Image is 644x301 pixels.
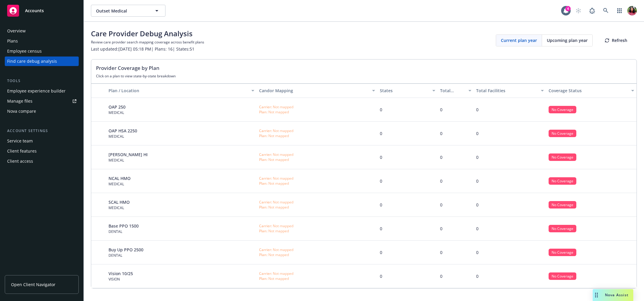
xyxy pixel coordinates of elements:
[377,84,438,98] button: States
[259,228,267,233] span: Plan:
[380,178,382,184] span: 0
[259,247,272,252] span: Carrier:
[259,152,272,157] span: Carrier:
[476,249,479,255] div: 0
[259,205,267,210] span: Plan:
[91,264,106,288] div: Toggle Row Expanded
[586,5,598,17] a: Report a Bug
[476,202,479,208] div: 0
[5,36,79,46] a: Plans
[259,176,293,181] div: Not mapped
[476,87,537,94] div: Total Facilities
[91,5,165,17] button: Outset Medical
[593,289,600,301] div: Drag to move
[109,199,130,205] div: SCAL HMO
[109,104,126,110] div: OAP 250
[476,130,479,137] div: 0
[259,152,293,157] div: Not mapped
[259,157,293,162] div: Not mapped
[7,106,36,116] div: Nova compare
[440,130,442,137] div: 0
[259,128,272,133] span: Carrier:
[440,106,442,113] div: 0
[259,271,293,276] div: Not mapped
[476,154,479,160] div: 0
[109,205,130,210] div: MEDICAL
[440,225,442,232] div: 0
[259,157,267,162] span: Plan:
[259,252,267,257] span: Plan:
[600,5,612,17] a: Search
[5,78,79,84] div: Tools
[380,250,382,255] span: 0
[7,156,33,166] div: Client access
[259,87,368,94] div: Candor Mapping
[109,110,126,115] div: MEDICAL
[259,247,293,252] div: Not mapped
[474,84,546,98] button: Total Facilities
[91,193,106,217] div: Toggle Row Expanded
[440,154,442,160] div: 0
[7,146,37,156] div: Client features
[106,84,257,98] button: Plan / Location
[109,223,139,229] div: Base PPO 1500
[109,247,143,253] div: Buy Up PPO 2500
[380,273,382,279] span: 0
[549,272,576,280] div: No Coverage
[259,104,293,109] div: Not mapped
[476,178,479,184] div: 0
[440,273,442,279] div: 0
[476,225,479,232] div: 0
[549,130,576,137] div: No Coverage
[259,200,272,205] span: Carrier:
[547,37,588,43] span: Upcoming plan year
[5,106,79,116] a: Nova compare
[572,5,584,17] a: Start snowing
[259,181,293,186] div: Not mapped
[380,131,382,136] span: 0
[109,270,133,277] div: Vision 10/25
[5,86,79,96] a: Employee experience builder
[259,205,293,210] div: Not mapped
[7,46,42,56] div: Employee census
[259,181,267,186] span: Plan:
[257,84,377,98] button: Candor Mapping
[7,36,18,46] div: Plans
[476,273,479,279] div: 0
[549,249,576,256] div: No Coverage
[5,146,79,156] a: Client features
[259,109,267,115] span: Plan:
[109,128,137,134] div: OAP HSA 2250
[96,73,632,79] p: Click on a plan to view state-by-state breakdown
[96,8,148,14] span: Outset Medical
[91,122,106,145] div: Toggle Row Expanded
[91,241,106,264] div: Toggle Row Expanded
[549,177,576,185] div: No Coverage
[440,202,442,208] div: 0
[438,84,474,98] button: Total Providers
[549,153,576,161] div: No Coverage
[109,253,143,258] div: DENTAL
[259,176,272,181] span: Carrier:
[5,136,79,146] a: Service team
[109,175,131,181] div: NCAL HMO
[109,134,137,139] div: MEDICAL
[593,289,633,301] button: Nova Assist
[259,271,272,276] span: Carrier:
[259,228,293,233] div: Not mapped
[259,200,293,205] div: Not mapped
[91,98,106,122] div: Toggle Row Expanded
[109,181,131,186] div: MEDICAL
[259,223,272,228] span: Carrier:
[5,156,79,166] a: Client access
[546,84,637,98] button: Coverage Status
[440,178,442,184] div: 0
[91,145,106,169] div: Toggle Row Expanded
[109,87,248,94] div: Plan / Location
[595,35,637,46] button: Refresh
[91,40,204,45] p: Review care provider search mapping coverage across benefit plans
[259,276,293,281] div: Not mapped
[380,202,382,208] span: 0
[259,223,293,228] div: Not mapped
[440,249,442,255] div: 0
